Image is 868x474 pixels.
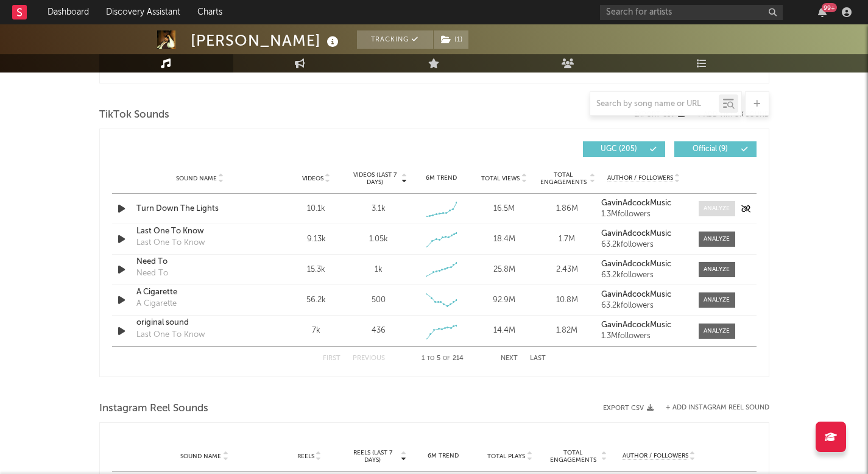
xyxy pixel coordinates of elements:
[99,401,208,416] span: Instagram Reel Sounds
[372,325,386,337] div: 436
[288,325,345,337] div: 7k
[600,5,783,20] input: Search for artists
[136,317,264,329] a: original sound
[413,451,474,461] div: 6M Trend
[136,225,264,238] a: Last One To Know
[487,453,525,460] span: Total Plays
[601,199,686,208] a: GavinAdcockMusic
[601,230,686,238] a: GavinAdcockMusic
[443,356,450,361] span: of
[409,352,476,366] div: 1 5 214
[818,7,827,17] button: 99+
[538,203,595,215] div: 1.86M
[601,321,671,329] strong: GavinAdcockMusic
[288,294,345,306] div: 56.2k
[546,449,600,464] span: Total Engagements
[136,203,264,215] a: Turn Down The Lights
[476,264,532,276] div: 25.8M
[136,286,264,299] a: A Cigarette
[136,256,264,268] a: Need To
[601,210,686,219] div: 1.3M followers
[346,449,400,464] span: Reels (last 7 days)
[476,203,532,215] div: 16.5M
[136,329,205,341] div: Last One To Know
[583,141,665,157] button: UGC(205)
[288,233,345,246] div: 9.13k
[350,171,400,186] span: Videos (last 7 days)
[607,174,673,182] span: Author / Followers
[603,405,654,412] button: Export CSV
[538,325,595,337] div: 1.82M
[601,291,671,299] strong: GavinAdcockMusic
[501,355,518,362] button: Next
[601,230,671,238] strong: GavinAdcockMusic
[601,332,686,341] div: 1.3M followers
[538,264,595,276] div: 2.43M
[433,30,469,49] span: ( 1 )
[476,325,532,337] div: 14.4M
[601,260,671,268] strong: GavinAdcockMusic
[323,355,340,362] button: First
[353,355,385,362] button: Previous
[372,203,386,215] div: 3.1k
[666,405,769,411] button: + Add Instagram Reel Sound
[375,264,383,276] div: 1k
[601,271,686,280] div: 63.2k followers
[601,302,686,310] div: 63.2k followers
[288,264,345,276] div: 15.3k
[601,321,686,330] a: GavinAdcockMusic
[434,30,468,49] button: (1)
[369,233,388,246] div: 1.05k
[427,356,434,361] span: to
[297,453,314,460] span: Reels
[530,355,546,362] button: Last
[180,453,221,460] span: Sound Name
[538,171,588,186] span: Total Engagements
[591,146,647,153] span: UGC ( 205 )
[654,405,769,411] div: + Add Instagram Reel Sound
[538,294,595,306] div: 10.8M
[136,267,168,280] div: Need To
[601,291,686,299] a: GavinAdcockMusic
[136,298,177,310] div: A Cigarette
[136,237,205,249] div: Last One To Know
[476,233,532,246] div: 18.4M
[822,3,837,12] div: 99 +
[176,175,217,182] span: Sound Name
[476,294,532,306] div: 92.9M
[481,175,520,182] span: Total Views
[682,146,738,153] span: Official ( 9 )
[601,260,686,269] a: GavinAdcockMusic
[538,233,595,246] div: 1.7M
[357,30,433,49] button: Tracking
[674,141,757,157] button: Official(9)
[623,452,688,460] span: Author / Followers
[191,30,342,51] div: [PERSON_NAME]
[601,241,686,249] div: 63.2k followers
[372,294,386,306] div: 500
[601,199,671,207] strong: GavinAdcockMusic
[302,175,323,182] span: Videos
[413,174,470,183] div: 6M Trend
[590,99,719,109] input: Search by song name or URL
[288,203,345,215] div: 10.1k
